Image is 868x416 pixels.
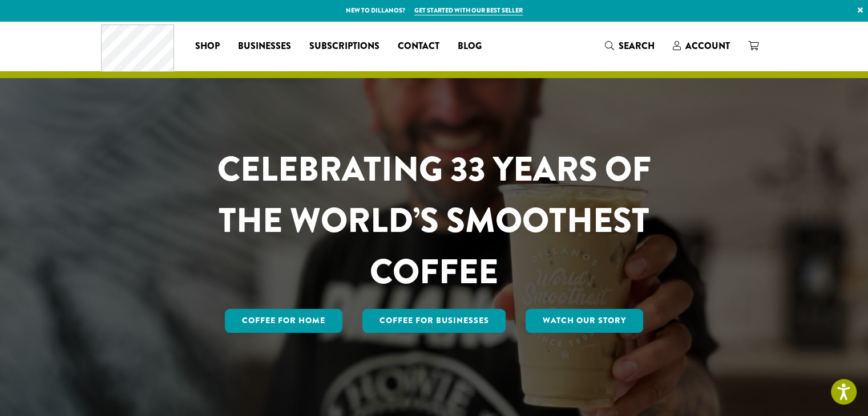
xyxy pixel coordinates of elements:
[309,39,380,54] span: Subscriptions
[596,36,664,55] a: Search
[184,144,685,297] h1: CELEBRATING 33 YEARS OF THE WORLD’S SMOOTHEST COFFEE
[225,309,342,333] a: Coffee for Home
[362,309,506,333] a: Coffee For Businesses
[238,39,291,54] span: Businesses
[398,39,439,54] span: Contact
[458,39,482,54] span: Blog
[414,6,523,15] a: Get started with our best seller
[195,39,220,54] span: Shop
[619,39,655,52] span: Search
[526,309,643,333] a: Watch Our Story
[186,37,229,55] a: Shop
[685,39,730,52] span: Account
